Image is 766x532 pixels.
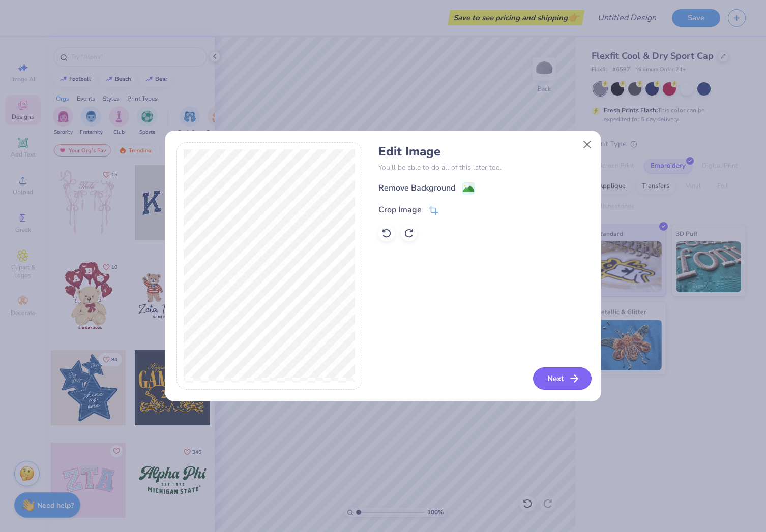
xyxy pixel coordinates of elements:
p: You’ll be able to do all of this later too. [378,162,590,173]
button: Next [533,367,592,390]
button: Close [578,135,597,154]
div: Remove Background [378,182,455,194]
h4: Edit Image [378,144,590,159]
div: Crop Image [378,204,422,216]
